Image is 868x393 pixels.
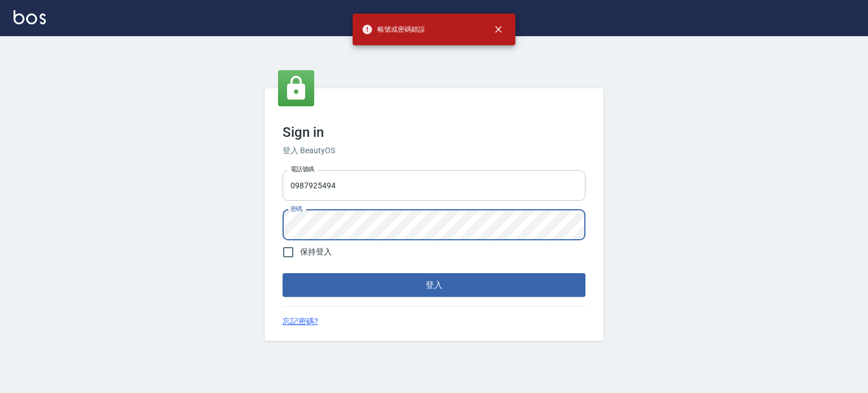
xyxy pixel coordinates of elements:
[300,246,332,258] span: 保持登入
[283,124,585,140] h3: Sign in
[283,145,585,157] h6: 登入 BeautyOS
[362,24,425,35] span: 帳號或密碼錯誤
[283,316,318,327] a: 忘記密碼?
[290,205,302,213] label: 密碼
[486,17,511,42] button: close
[290,165,314,174] label: 電話號碼
[283,273,585,297] button: 登入
[14,10,46,24] img: Logo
